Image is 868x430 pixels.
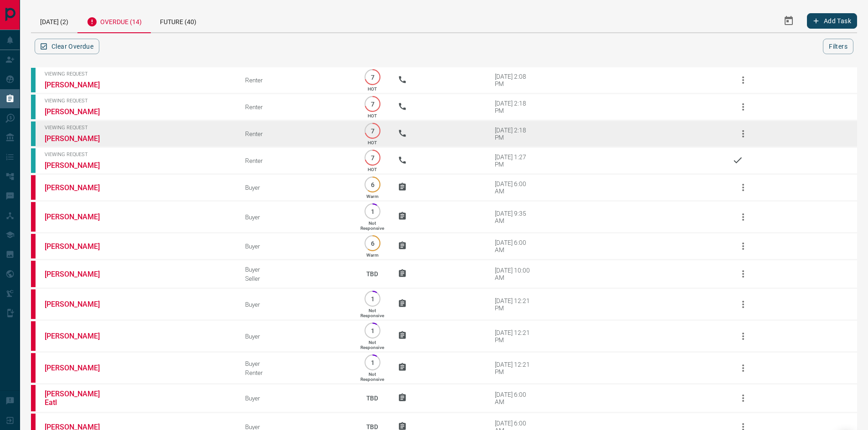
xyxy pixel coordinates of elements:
[368,86,377,91] p: HOT
[369,295,376,302] p: 1
[245,76,347,84] div: Renter
[31,68,36,92] div: condos.ca
[360,372,384,382] p: Not Responsive
[495,153,534,168] div: [DATE] 1:27 PM
[31,202,36,232] div: property.ca
[45,98,231,104] span: Viewing Request
[807,13,857,29] button: Add Task
[368,113,377,118] p: HOT
[245,395,347,402] div: Buyer
[45,300,113,309] a: [PERSON_NAME]
[31,261,36,287] div: property.ca
[495,267,534,281] div: [DATE] 10:00 AM
[45,183,113,192] a: [PERSON_NAME]
[360,308,384,318] p: Not Responsive
[495,391,534,405] div: [DATE] 6:00 AM
[45,364,113,372] a: [PERSON_NAME]
[369,127,376,134] p: 7
[369,359,376,366] p: 1
[45,332,113,340] a: [PERSON_NAME]
[366,194,379,199] p: Warm
[368,167,377,172] p: HOT
[31,289,36,319] div: property.ca
[369,208,376,215] p: 1
[45,212,113,221] a: [PERSON_NAME]
[31,353,36,383] div: property.ca
[245,369,347,376] div: Renter
[495,297,534,312] div: [DATE] 12:21 PM
[31,321,36,351] div: property.ca
[45,390,113,407] a: [PERSON_NAME] Eatl
[45,242,113,251] a: [PERSON_NAME]
[495,329,534,344] div: [DATE] 12:21 PM
[360,386,384,410] p: TBD
[245,184,347,191] div: Buyer
[495,210,534,224] div: [DATE] 9:35 AM
[245,301,347,308] div: Buyer
[366,253,379,258] p: Warm
[31,148,36,173] div: condos.ca
[45,270,113,278] a: [PERSON_NAME]
[31,385,36,411] div: property.ca
[369,101,376,107] p: 7
[823,39,853,54] button: Filters
[35,39,99,54] button: Clear Overdue
[369,181,376,188] p: 6
[245,157,347,164] div: Renter
[31,234,36,258] div: property.ca
[369,327,376,334] p: 1
[245,360,347,367] div: Buyer
[245,275,347,282] div: Seller
[245,333,347,340] div: Buyer
[31,9,77,32] div: [DATE] (2)
[245,130,347,137] div: Renter
[245,103,347,111] div: Renter
[360,340,384,350] p: Not Responsive
[495,361,534,375] div: [DATE] 12:21 PM
[151,9,205,32] div: Future (40)
[31,175,36,200] div: property.ca
[77,9,151,33] div: Overdue (14)
[245,266,347,273] div: Buyer
[45,125,231,131] span: Viewing Request
[360,262,384,286] p: TBD
[778,10,800,32] button: Select Date Range
[495,126,534,141] div: [DATE] 2:18 PM
[45,161,113,170] a: [PERSON_NAME]
[31,95,36,119] div: condos.ca
[369,154,376,161] p: 7
[369,74,376,81] p: 7
[495,73,534,87] div: [DATE] 2:08 PM
[45,71,231,77] span: Viewing Request
[495,100,534,114] div: [DATE] 2:18 PM
[495,180,534,195] div: [DATE] 6:00 AM
[45,152,231,157] span: Viewing Request
[31,121,36,146] div: condos.ca
[368,140,377,145] p: HOT
[45,134,113,143] a: [PERSON_NAME]
[369,240,376,247] p: 6
[245,213,347,221] div: Buyer
[45,81,113,89] a: [PERSON_NAME]
[45,107,113,116] a: [PERSON_NAME]
[245,243,347,250] div: Buyer
[495,239,534,253] div: [DATE] 6:00 AM
[360,221,384,231] p: Not Responsive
